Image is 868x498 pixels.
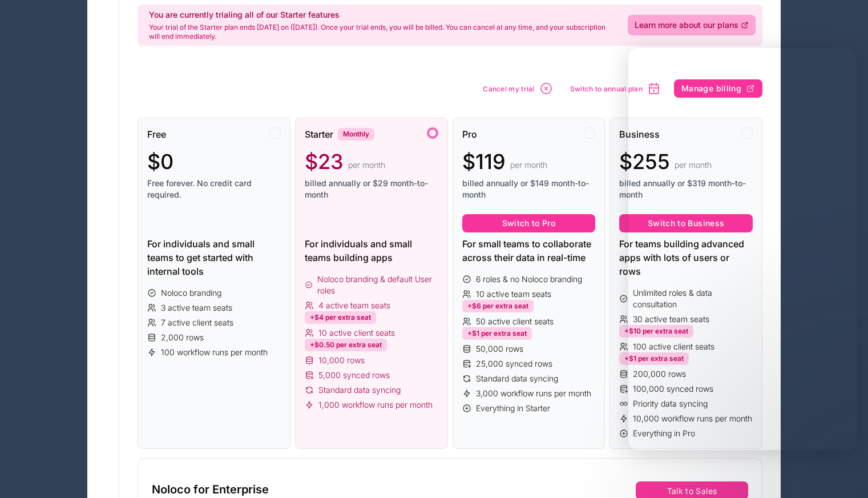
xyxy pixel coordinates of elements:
[147,127,166,141] span: Free
[305,311,376,324] div: +$4 per extra seat
[476,274,582,285] span: 6 roles & no Noloco branding
[619,127,660,141] span: Business
[635,19,738,31] span: Learn more about our plans
[462,178,596,200] span: billed annually or $149 month-to-month
[483,85,535,93] span: Cancel my trial
[476,388,591,399] span: 3,000 workflow runs per month
[619,178,753,200] span: billed annually or $319 month-to-month
[476,403,550,414] span: Everything in Starter
[628,15,756,35] a: Learn more about our plans
[161,332,204,343] span: 2,000 rows
[462,127,477,141] span: Pro
[462,150,506,173] span: $119
[161,317,233,328] span: 7 active client seats
[619,214,753,232] button: Switch to Business
[462,300,534,312] div: +$6 per extra seat
[161,347,268,358] span: 100 workflow runs per month
[318,327,395,339] span: 10 active client seats
[619,352,689,365] div: +$1 per extra seat
[619,325,693,338] div: +$10 per extra seat
[476,373,558,384] span: Standard data syncing
[829,459,857,487] iframe: Intercom live chat
[318,370,390,381] span: 5,000 synced rows
[566,78,665,99] button: Switch to annual plan
[147,150,173,173] span: $0
[317,274,438,296] span: Noloco branding & default User roles
[149,23,614,41] p: Your trial of the Starter plan ends [DATE] on ([DATE]). Once your trial ends, you will be billed....
[476,358,552,370] span: 25,000 synced rows
[510,159,547,171] span: per month
[147,178,281,200] span: Free forever. No credit card required.
[462,327,532,340] div: +$1 per extra seat
[462,237,596,264] div: For small teams to collaborate across their data in real-time
[628,48,857,450] iframe: Intercom live chat
[619,150,670,173] span: $255
[305,178,438,200] span: billed annually or $29 month-to-month
[305,150,344,173] span: $23
[479,78,557,99] button: Cancel my trial
[318,399,433,411] span: 1,000 workflow runs per month
[476,343,523,355] span: 50,000 rows
[318,355,365,366] span: 10,000 rows
[161,302,232,314] span: 3 active team seats
[619,237,753,278] div: For teams building advanced apps with lots of users or rows
[152,481,269,497] span: Noloco for Enterprise
[161,287,221,299] span: Noloco branding
[305,127,333,141] span: Starter
[570,85,643,93] span: Switch to annual plan
[462,214,596,232] button: Switch to Pro
[305,339,387,351] div: +$0.50 per extra seat
[318,300,390,311] span: 4 active team seats
[149,9,614,21] h2: You are currently trialing all of our Starter features
[147,237,281,278] div: For individuals and small teams to get started with internal tools
[305,237,438,264] div: For individuals and small teams building apps
[348,159,385,171] span: per month
[476,316,554,327] span: 50 active client seats
[476,288,551,300] span: 10 active team seats
[318,384,401,396] span: Standard data syncing
[338,128,374,140] div: Monthly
